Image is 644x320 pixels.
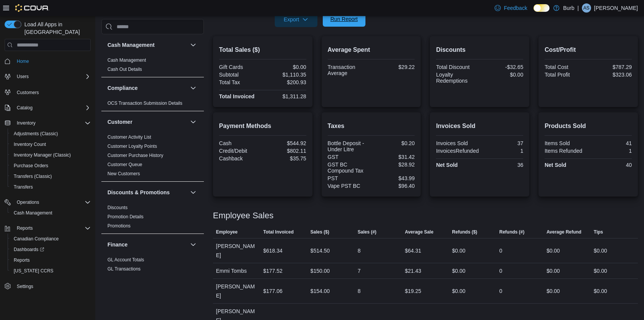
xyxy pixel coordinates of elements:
[328,162,370,174] div: GST BC Compound Tax
[328,175,370,181] div: PST
[213,279,260,303] div: [PERSON_NAME]
[264,79,306,85] div: $200.93
[14,184,33,190] span: Transfers
[2,71,94,82] button: Users
[219,64,261,70] div: Gift Cards
[373,64,415,70] div: $29.22
[17,105,32,111] span: Catalog
[590,140,632,146] div: 41
[216,229,238,235] span: Employee
[107,144,157,149] a: Customer Loyalty Points
[263,229,294,235] span: Total Invoiced
[107,171,140,177] span: New Customers
[492,0,530,16] a: Feedback
[2,102,94,113] button: Catalog
[107,100,183,106] span: OCS Transaction Submission Details
[328,45,415,54] h2: Average Spent
[545,72,586,78] div: Total Profit
[11,182,91,192] span: Transfers
[11,172,91,181] span: Transfers (Classic)
[264,64,306,70] div: $0.00
[17,58,29,64] span: Home
[107,153,163,158] a: Customer Purchase History
[14,236,59,242] span: Canadian Compliance
[107,118,132,126] h3: Customer
[14,131,58,137] span: Adjustments (Classic)
[107,41,187,49] button: Cash Management
[405,246,421,255] div: $64.31
[311,246,330,255] div: $514.50
[14,246,44,253] span: Dashboards
[545,122,632,131] h2: Products Sold
[107,118,187,126] button: Customer
[436,162,458,168] strong: Net Sold
[107,134,151,140] span: Customer Activity List
[590,148,632,154] div: 1
[373,183,415,189] div: $96.40
[11,266,56,275] a: [US_STATE] CCRS
[11,256,33,265] a: Reports
[14,141,46,147] span: Inventory Count
[11,129,61,138] a: Adjustments (Classic)
[107,214,144,220] span: Promotion Details
[189,240,198,249] button: Finance
[481,162,523,168] div: 36
[264,93,306,99] div: $1,311.28
[2,281,94,292] button: Settings
[17,120,35,126] span: Inventory
[8,244,94,255] a: Dashboards
[11,234,62,243] a: Canadian Compliance
[8,255,94,266] button: Reports
[436,148,479,154] div: InvoicesRefunded
[546,266,560,275] div: $0.00
[499,229,524,235] span: Refunds (#)
[330,15,358,23] span: Run Report
[8,150,94,160] button: Inventory Manager (Classic)
[8,234,94,244] button: Canadian Compliance
[275,12,317,27] button: Export
[11,129,91,138] span: Adjustments (Classic)
[482,148,523,154] div: 1
[373,154,415,160] div: $31.42
[2,118,94,128] button: Inventory
[11,208,91,218] span: Cash Management
[107,205,128,210] a: Discounts
[358,246,361,255] div: 8
[14,57,32,66] a: Home
[17,74,29,80] span: Users
[8,208,94,218] button: Cash Management
[107,257,144,263] span: GL Account Totals
[577,3,579,13] p: |
[545,64,586,70] div: Total Cost
[11,161,91,170] span: Purchase Orders
[594,286,607,296] div: $0.00
[14,72,32,81] button: Users
[189,83,198,93] button: Compliance
[533,4,549,12] input: Dark Mode
[107,58,146,63] a: Cash Management
[213,263,260,278] div: Emmi Tombs
[582,3,591,13] div: Alex Specht
[328,183,370,189] div: Vape PST BC
[452,246,465,255] div: $0.00
[11,208,55,218] a: Cash Management
[14,198,42,207] button: Operations
[107,66,142,72] span: Cash Out Details
[14,198,91,207] span: Operations
[264,140,306,146] div: $544.92
[107,241,128,248] h3: Finance
[583,3,590,13] span: AS
[101,56,204,77] div: Cash Management
[436,64,478,70] div: Total Discount
[11,256,91,265] span: Reports
[264,148,306,154] div: $802.11
[328,122,415,131] h2: Taxes
[11,150,74,160] a: Inventory Manager (Classic)
[499,246,502,255] div: 0
[189,117,198,126] button: Customer
[189,188,198,197] button: Discounts & Promotions
[14,224,91,233] span: Reports
[481,72,523,78] div: $0.00
[14,56,91,66] span: Home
